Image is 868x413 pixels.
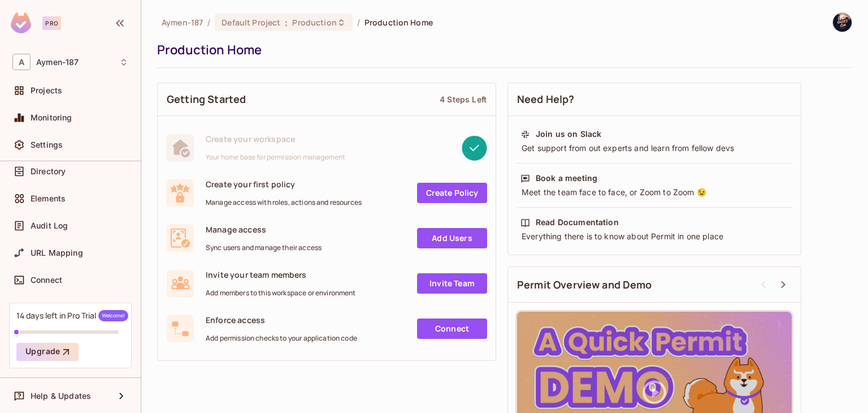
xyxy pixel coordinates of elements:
span: Help & Updates [31,392,91,401]
span: Connect [31,276,62,285]
span: Audit Log [31,221,68,230]
span: Default Project [222,17,280,28]
span: Welcome! [98,310,128,321]
div: Book a meeting [536,173,597,184]
span: Sync users and manage their access [206,243,322,252]
div: Get support from out experts and learn from fellow devs [520,143,788,154]
span: Workspace: Aymen-187 [36,58,79,67]
span: Add permission checks to your application code [206,334,357,343]
span: Invite your team members [206,269,356,280]
img: Aymen Lassoued [833,13,852,32]
span: : [284,18,288,27]
span: A [12,54,31,70]
span: Getting Started [167,92,246,106]
li: / [207,17,210,28]
span: Need Help? [517,92,575,106]
span: Manage access with roles, actions and resources [206,198,362,207]
span: Enforce access [206,315,357,325]
span: Projects [31,86,62,95]
li: / [357,17,360,28]
div: Pro [42,16,61,30]
a: Add Users [417,228,487,248]
img: SReyMgAAAABJRU5ErkJggg== [11,12,31,33]
div: 4 Steps Left [440,94,487,105]
div: Production Home [157,41,847,58]
a: Invite Team [417,273,487,294]
span: Permit Overview and Demo [517,278,652,292]
span: Create your first policy [206,179,362,190]
div: Everything there is to know about Permit in one place [520,231,788,242]
span: Production [292,17,336,28]
span: Directory [31,167,66,176]
span: the active workspace [162,17,203,28]
div: Read Documentation [536,217,619,228]
span: Elements [31,194,66,203]
span: Create your workspace [206,134,345,144]
span: Manage access [206,224,322,235]
div: Meet the team face to face, or Zoom to Zoom 😉 [520,187,788,198]
div: 14 days left in Pro Trial [16,310,128,321]
span: Add members to this workspace or environment [206,289,356,298]
span: Monitoring [31,113,72,122]
div: Join us on Slack [536,128,601,140]
span: Production Home [364,17,433,28]
a: Create Policy [417,183,487,203]
span: Your home base for permission management [206,153,345,162]
a: Connect [417,319,487,339]
button: Upgrade [16,343,79,361]
span: Settings [31,140,63,149]
span: URL Mapping [31,248,83,257]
